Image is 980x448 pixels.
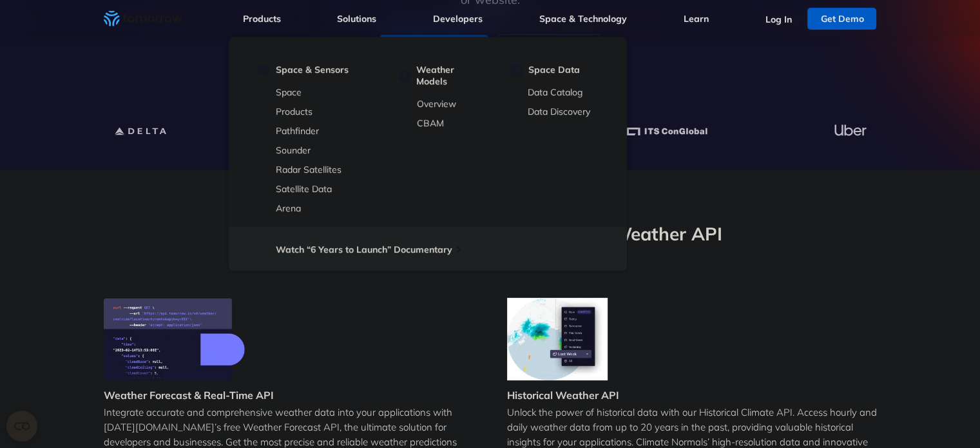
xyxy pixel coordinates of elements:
[276,164,341,175] a: Radar Satellites
[104,222,877,246] h2: Leverage [DATE][DOMAIN_NAME]’s Free Weather API
[104,388,274,402] h3: Weather Forecast & Real-Time API
[243,13,281,24] a: Products
[433,13,483,24] a: Developers
[510,64,522,75] img: space-data.svg
[539,13,627,24] a: Space & Technology
[104,9,187,28] a: Home link
[337,13,376,24] a: Solutions
[6,411,37,442] button: Open CMP widget
[684,13,709,24] a: Learn
[399,64,410,87] img: cycled.svg
[528,64,580,75] span: Space Data
[807,8,876,30] a: Get Demo
[528,86,582,98] a: Data Catalog
[276,144,311,156] a: Sounder
[276,183,332,195] a: Satellite Data
[276,64,349,75] span: Space & Sensors
[276,86,302,98] a: Space
[417,98,456,110] a: Overview
[507,388,619,402] h3: Historical Weather API
[416,64,486,87] span: Weather Models
[417,117,444,129] a: CBAM
[276,106,312,117] a: Products
[276,244,452,255] a: Watch “6 Years to Launch” Documentary
[258,64,269,75] img: satelight.svg
[276,125,319,137] a: Pathfinder
[765,14,791,25] a: Log In
[528,106,590,117] a: Data Discovery
[276,202,301,214] a: Arena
